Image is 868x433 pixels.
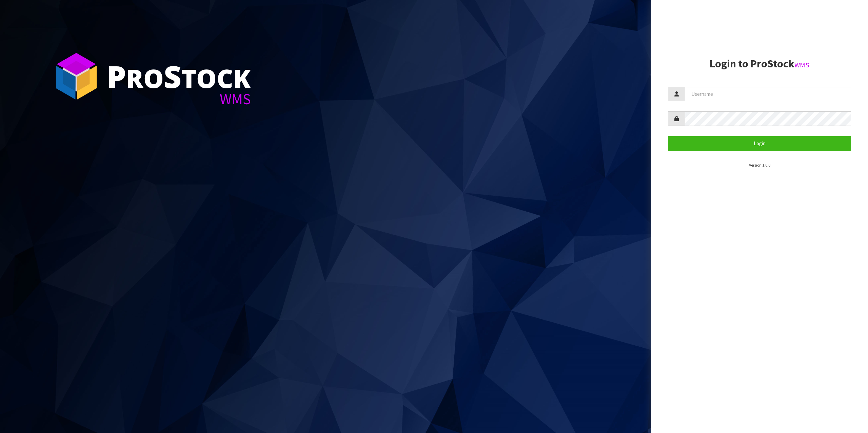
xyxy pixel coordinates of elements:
div: ro tock [107,61,251,91]
div: WMS [107,91,251,107]
small: Version 1.0.0 [749,163,770,168]
input: Username [685,87,851,101]
small: WMS [794,61,809,69]
span: P [107,56,126,97]
span: S [164,56,181,97]
img: ProStock Cube [51,51,102,102]
button: Login [668,136,851,151]
h2: Login to ProStock [668,58,851,70]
